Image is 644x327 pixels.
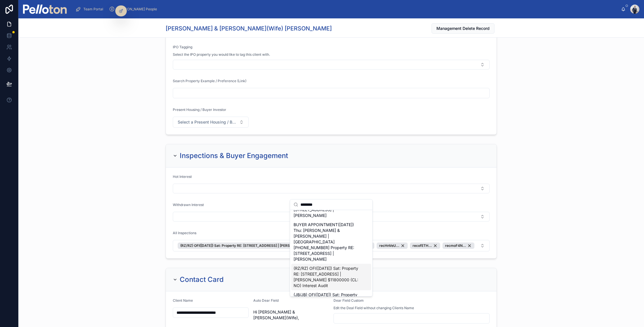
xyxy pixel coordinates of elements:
[178,119,237,125] span: Select a Present Housing / Buyer Investor
[294,266,362,288] span: (RZ/RZ) OFI([DATE]) Sat: Property RE: [STREET_ADDRESS] | [PERSON_NAME] $11800000 (CL: NO) Interes...
[379,243,399,248] span: recHnVeU...
[253,309,329,321] span: Hi [PERSON_NAME] & [PERSON_NAME](Wife),
[178,243,374,249] button: Unselect 37327
[74,4,107,14] a: Team Portal
[333,306,414,310] span: Edit the Deal Field without changing Clients Name
[173,298,193,303] span: Client Name
[166,24,332,32] h1: [PERSON_NAME] & [PERSON_NAME](Wife) [PERSON_NAME]
[445,243,466,248] span: recmoF4N...
[173,79,246,83] span: Search Property Example / Preference (Link)
[180,243,366,248] span: (RZ/RZ) OFI([DATE]) Sat: Property RE: [STREET_ADDRESS] | [PERSON_NAME] $11800000 (CL: NO) Interes...
[290,210,372,296] div: Suggestions
[23,5,67,14] img: App logo
[377,243,408,249] button: Unselect 14360
[173,174,192,179] span: Hot Interest
[294,292,362,315] span: (JB/JB) OFI([DATE]) Sat: Property RE: [STREET_ADDRESS] | [PERSON_NAME] $11800000 (CL: NO) Interes...
[253,298,279,303] span: Auto Dear Field
[442,243,474,249] button: Unselect 11919
[413,243,432,248] span: recofETH...
[173,45,192,49] span: IPO Tagging
[173,60,490,70] button: Select Button
[294,222,362,262] span: BUYER APPOINTMENT([DATE]) Thu: [PERSON_NAME] & [PERSON_NAME] | [GEOGRAPHIC_DATA] [PHONE_NUMBER] P...
[432,23,494,34] button: Management Delete Record
[173,203,204,207] span: Withdrawn Interest
[180,151,288,160] h2: Inspections & Buyer Engagement
[410,243,440,249] button: Unselect 12802
[333,298,364,303] span: Dear Field Custom
[173,231,196,235] span: All Inspections
[180,275,224,284] h2: Contact Card
[117,7,157,11] span: [PERSON_NAME] People
[173,240,490,251] button: Select Button
[107,4,161,14] a: [PERSON_NAME] People
[173,117,249,128] button: Select Button
[173,184,490,193] button: Select Button
[173,52,270,57] span: Select the IPO property you would like to tag this client with.
[173,107,226,112] span: Present Housing / Buyer Investor
[83,7,103,11] span: Team Portal
[436,26,490,31] span: Management Delete Record
[71,3,621,16] div: scrollable content
[173,212,490,222] button: Select Button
